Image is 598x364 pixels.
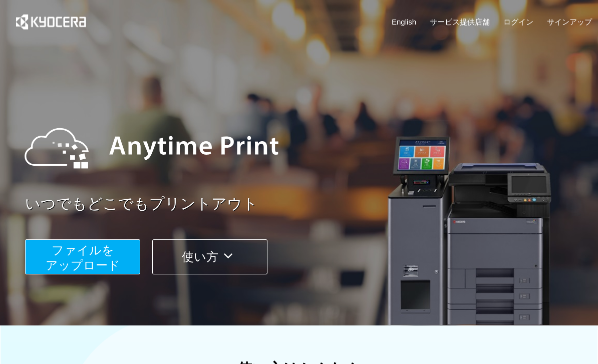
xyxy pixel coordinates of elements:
[25,193,598,215] a: いつでもどこでもプリントアウト
[503,17,533,27] a: ログイン
[392,17,416,27] a: English
[152,239,267,274] button: 使い方
[25,239,140,274] button: ファイルを​​アップロード
[46,243,120,272] span: ファイルを ​​アップロード
[430,17,490,27] a: サービス提供店舗
[547,17,592,27] a: サインアップ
